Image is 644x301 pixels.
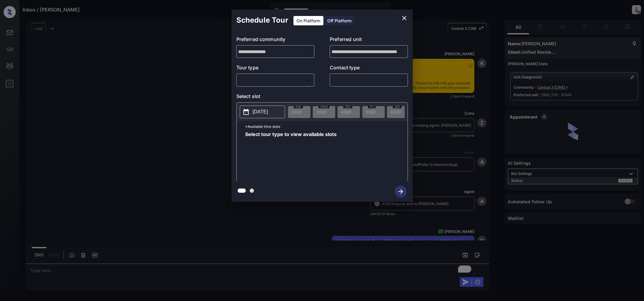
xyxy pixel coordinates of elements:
span: Select tour type to view available slots [245,132,337,180]
button: [DATE] [240,106,285,118]
h2: Schedule Tour [232,10,293,31]
p: Contact type [330,64,408,74]
p: Preferred unit [330,36,408,45]
p: Tour type [236,64,315,74]
div: On Platform [293,16,323,25]
p: *Available time slots [245,121,408,132]
p: [DATE] [253,108,268,116]
div: Off Platform [324,16,354,25]
button: close [398,12,410,24]
p: Select slot [236,93,408,102]
p: Preferred community [236,36,315,45]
